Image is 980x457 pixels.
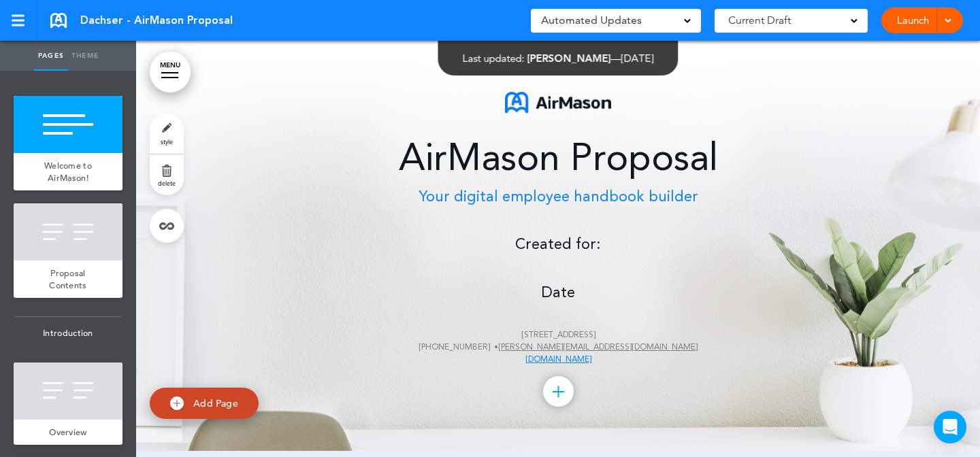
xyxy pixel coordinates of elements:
[515,237,601,252] span: Created for:
[14,317,122,350] span: Introduction
[525,356,591,364] a: [DOMAIN_NAME]
[49,267,86,291] span: Proposal Contents
[150,388,259,420] a: Add Page
[463,52,525,65] span: Last updated:
[419,190,698,205] span: Your digital employee handbook builder
[541,286,575,301] span: Date
[80,13,233,28] span: Dachser - AirMason Proposal
[498,343,698,352] a: [PERSON_NAME][EMAIL_ADDRESS][DOMAIN_NAME]
[934,411,966,443] div: Open Intercom Messenger
[170,396,184,410] img: add.svg
[14,153,122,190] a: Welcome to AirMason!
[150,113,184,154] a: style
[150,154,184,195] a: delete
[892,7,934,33] a: Launch
[728,11,791,30] span: Current Draft
[150,52,191,92] a: MENU
[14,260,122,298] a: Proposal Contents
[193,397,238,409] span: Add Page
[527,52,611,65] span: [PERSON_NAME]
[521,331,595,339] span: [STREET_ADDRESS]
[399,141,718,179] span: AirMason Proposal
[68,41,102,71] a: Theme
[419,343,698,352] span: [PHONE_NUMBER] •
[621,52,654,65] span: [DATE]
[44,160,92,184] span: Welcome to AirMason!
[541,11,642,30] span: Automated Updates
[161,137,173,146] span: style
[463,53,654,63] div: —
[49,426,86,438] span: Overview
[34,41,68,71] a: Pages
[505,92,611,113] img: 1700622820009.png
[158,179,176,187] span: delete
[14,420,122,445] a: Overview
